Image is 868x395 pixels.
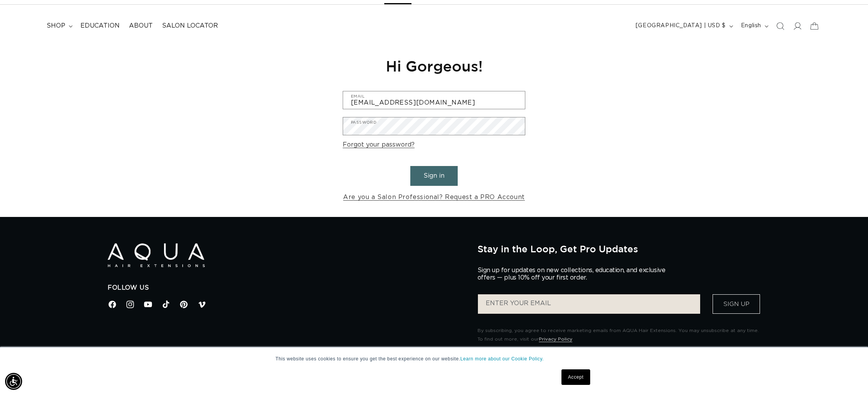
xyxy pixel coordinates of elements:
[157,17,223,35] a: Salon Locator
[636,22,726,30] span: [GEOGRAPHIC_DATA] | USD $
[108,284,466,292] h2: Follow Us
[343,139,415,150] a: Forgot your password?
[129,22,153,30] span: About
[80,22,120,30] span: Education
[736,19,772,33] button: English
[275,355,593,362] p: This website uses cookies to ensure you get the best experience on our website.
[42,17,76,35] summary: shop
[478,267,672,281] p: Sign up for updates on new collections, education, and exclusive offers — plus 10% off your first...
[343,56,525,75] h1: Hi Gorgeous!
[343,192,525,203] a: Are you a Salon Professional? Request a PRO Account
[478,243,760,254] h2: Stay in the Loop, Get Pro Updates
[713,294,760,314] button: Sign Up
[478,294,700,314] input: ENTER YOUR EMAIL
[343,91,525,109] input: Email
[460,356,544,362] a: Learn more about our Cookie Policy.
[478,327,760,343] p: By subscribing, you agree to receive marketing emails from AQUA Hair Extensions. You may unsubscr...
[5,373,22,390] div: Accessibility Menu
[124,17,157,35] a: About
[108,243,205,267] img: Aqua Hair Extensions
[772,17,789,35] summary: Search
[763,311,868,395] iframe: Chat Widget
[410,166,458,186] button: Sign in
[162,22,218,30] span: Salon Locator
[76,17,124,35] a: Education
[631,19,736,33] button: [GEOGRAPHIC_DATA] | USD $
[47,22,65,30] span: shop
[561,369,590,385] a: Accept
[539,337,572,341] a: Privacy Policy
[741,22,761,30] span: English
